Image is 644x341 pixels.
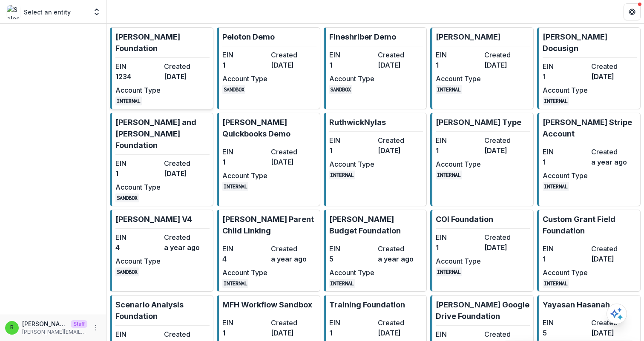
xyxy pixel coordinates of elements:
dt: Created [378,135,423,145]
dd: a year ago [378,254,423,264]
p: [PERSON_NAME] and [PERSON_NAME] Foundation [115,117,210,151]
dd: 1 [115,168,161,179]
code: INTERNAL [329,279,356,288]
dt: Created [591,318,636,328]
dd: 5 [329,254,374,264]
dt: EIN [329,318,374,328]
dd: 1 [543,71,588,82]
dt: Created [271,147,316,157]
div: Ruthwick [10,325,14,330]
dt: Created [484,232,529,242]
dd: [DATE] [591,328,636,338]
p: [PERSON_NAME] [22,319,67,328]
dd: 1 [436,242,481,253]
dd: 4 [115,242,161,253]
dt: Created [591,61,636,71]
p: Staff [71,320,87,328]
dt: Account Type [329,74,374,84]
dd: [DATE] [164,168,209,179]
a: [PERSON_NAME]EIN1Created[DATE]Account TypeINTERNAL [430,27,534,109]
dd: [DATE] [378,60,423,70]
dd: a year ago [591,157,636,167]
dt: EIN [329,244,374,254]
p: [PERSON_NAME] Type [436,117,521,128]
p: MFH Workflow Sandbox [222,299,312,310]
dt: Created [271,244,316,254]
button: Get Help [624,3,641,20]
code: SANDBOX [329,85,353,94]
dt: EIN [222,244,267,254]
p: COI Foundation [436,213,493,225]
button: Open entity switcher [91,3,103,20]
a: Peloton DemoEIN1Created[DATE]Account TypeSANDBOX [217,27,320,109]
dt: Account Type [436,74,481,84]
dt: EIN [543,244,588,254]
p: Fineshriber Demo [329,31,396,43]
dd: [DATE] [164,71,209,82]
dt: Account Type [329,267,374,278]
a: [PERSON_NAME] Stripe AccountEIN1Createda year agoAccount TypeINTERNAL [537,113,641,206]
a: Fineshriber DemoEIN1Created[DATE]Account TypeSANDBOX [324,27,427,109]
a: [PERSON_NAME] and [PERSON_NAME] FoundationEIN1Created[DATE]Account TypeSANDBOX [110,113,213,206]
dd: [DATE] [271,157,316,167]
img: Select an entity [7,5,20,19]
p: [PERSON_NAME] Docusign [543,31,637,54]
code: SANDBOX [222,85,246,94]
code: INTERNAL [115,97,142,105]
dt: EIN [436,329,481,339]
button: More [91,323,101,333]
dt: Account Type [543,170,588,181]
dd: [DATE] [271,328,316,338]
dt: Account Type [436,256,481,266]
code: INTERNAL [222,279,249,288]
p: [PERSON_NAME] V4 [115,213,192,225]
a: COI FoundationEIN1Created[DATE]Account TypeINTERNAL [430,210,534,292]
a: [PERSON_NAME] Parent Child LinkingEIN4Createda year agoAccount TypeINTERNAL [217,210,320,292]
dt: Created [378,50,423,60]
dd: [DATE] [484,60,529,70]
code: INTERNAL [543,97,569,105]
dd: 1 [329,328,374,338]
dt: EIN [543,147,588,157]
dt: EIN [436,50,481,60]
dt: EIN [115,232,161,242]
a: [PERSON_NAME] DocusignEIN1Created[DATE]Account TypeINTERNAL [537,27,641,109]
dt: Created [164,232,209,242]
dt: Account Type [222,267,267,278]
dd: [DATE] [484,242,529,253]
dt: Account Type [222,170,267,181]
dt: Account Type [222,74,267,84]
dt: EIN [329,135,374,145]
dd: [DATE] [591,71,636,82]
dd: a year ago [271,254,316,264]
dt: Account Type [543,85,588,95]
dt: Created [271,50,316,60]
dt: Created [591,244,636,254]
p: Yayasan Hasanah [543,299,610,310]
dt: Account Type [115,85,161,95]
p: [PERSON_NAME] Foundation [115,31,210,54]
dt: EIN [543,318,588,328]
dt: Created [484,329,529,339]
dd: [DATE] [271,60,316,70]
p: Training Foundation [329,299,405,310]
dt: Created [591,147,636,157]
p: Scenario Analysis Foundation [115,299,210,322]
dt: EIN [222,50,267,60]
dd: 1 [436,60,481,70]
dt: EIN [115,61,161,71]
dt: Account Type [115,182,161,192]
dd: 1 [436,145,481,156]
p: [PERSON_NAME] [436,31,500,43]
dd: [DATE] [378,145,423,156]
p: Peloton Demo [222,31,275,43]
code: INTERNAL [436,267,462,276]
a: [PERSON_NAME] V4EIN4Createda year agoAccount TypeSANDBOX [110,210,213,292]
dd: 1 [329,145,374,156]
p: [PERSON_NAME] Budget Foundation [329,213,423,236]
dt: Account Type [115,256,161,266]
dd: 1 [222,328,267,338]
a: [PERSON_NAME] FoundationEIN1234Created[DATE]Account TypeINTERNAL [110,27,213,109]
p: Select an entity [24,8,71,17]
dt: Created [271,318,316,328]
